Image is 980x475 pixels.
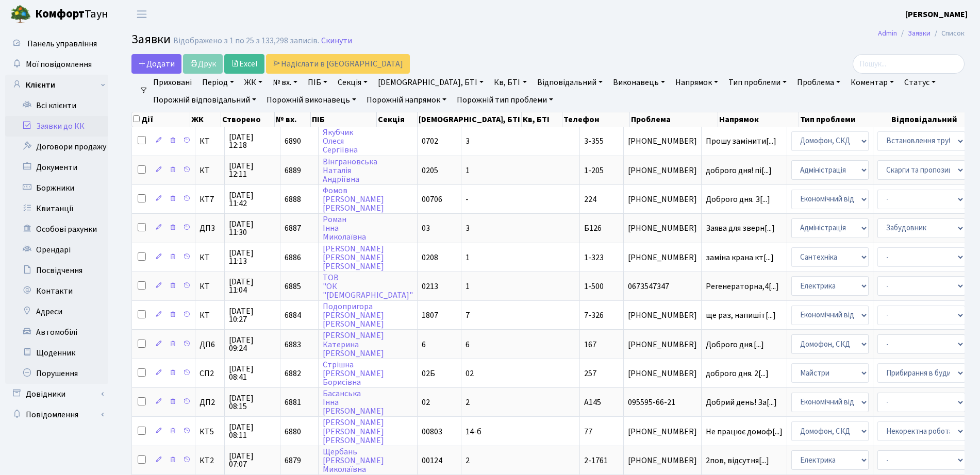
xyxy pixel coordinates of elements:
th: ЖК [190,112,221,127]
span: 1 [466,281,470,292]
a: Адреси [5,301,108,322]
span: Регенераторна,4[...] [706,281,779,292]
th: № вх. [275,112,311,127]
div: Відображено з 1 по 25 з 133,298 записів. [173,36,319,46]
span: [PHONE_NUMBER] [628,137,697,145]
span: ДП2 [200,398,220,406]
span: Доброго дня.[...] [706,339,764,350]
span: Прошу замінити[...] [706,135,776,147]
span: 6881 [285,397,301,408]
span: 3 [466,135,470,147]
span: [PHONE_NUMBER] [628,195,697,203]
a: Клієнти [5,75,108,95]
a: Admin [878,28,897,39]
span: [DATE] 11:30 [229,220,276,236]
span: КТ2 [200,456,220,465]
th: Дії [132,112,190,127]
span: 6880 [285,426,301,437]
a: Відповідальний [533,74,607,91]
a: Тип проблеми [724,74,791,91]
span: 1-323 [584,252,604,263]
span: 6 [422,339,426,350]
span: [DATE] 08:41 [229,365,276,381]
span: СП2 [200,369,220,378]
span: 0208 [422,252,438,263]
span: 3-355 [584,135,604,147]
a: ЖК [240,74,267,91]
span: 6886 [285,252,301,263]
span: [DATE] 07:07 [229,452,276,468]
span: 6879 [285,455,301,466]
span: 2-1761 [584,455,608,466]
th: Напрямок [718,112,799,127]
span: [PHONE_NUMBER] [628,253,697,262]
span: 224 [584,194,596,205]
span: [DATE] 08:11 [229,423,276,439]
span: - [466,194,469,205]
span: [PHONE_NUMBER] [628,369,697,378]
span: Таун [35,6,108,23]
span: [DATE] 11:04 [229,278,276,294]
a: Довідники [5,384,108,404]
span: 02 [422,397,430,408]
span: 2пов, відсутня[...] [706,455,769,466]
span: КТ5 [200,428,220,436]
a: Кв, БТІ [490,74,530,91]
span: [PHONE_NUMBER] [628,456,697,465]
a: ЯкубчикОлесяСергіївна [323,127,358,156]
span: 1807 [422,310,438,321]
a: РоманІннаМиколаївна [323,214,366,243]
span: 77 [584,426,592,437]
span: 6 [466,339,470,350]
span: 6885 [285,281,301,292]
b: [PERSON_NAME] [905,9,968,20]
a: [PERSON_NAME][PERSON_NAME][PERSON_NAME] [323,243,384,272]
span: КТ [200,137,220,145]
a: Контакти [5,281,108,301]
a: Секція [334,74,372,91]
span: 0702 [422,135,438,147]
span: [PHONE_NUMBER] [628,341,697,349]
a: Орендарі [5,240,108,260]
span: Добрий день! За[...] [706,397,777,408]
span: 1-205 [584,165,604,176]
span: Додати [138,58,175,70]
span: 6882 [285,368,301,379]
a: Коментар [846,74,898,91]
span: КТ [200,253,220,262]
a: Додати [131,54,181,74]
span: ще раз, напишіт[...] [706,310,776,321]
span: 00803 [422,426,442,437]
th: Телефон [562,112,630,127]
span: КТ [200,311,220,319]
th: Проблема [630,112,718,127]
a: БасанськаІнна[PERSON_NAME] [323,388,384,417]
a: Посвідчення [5,260,108,281]
a: Особові рахунки [5,219,108,240]
span: 167 [584,339,596,350]
a: [PERSON_NAME] [905,8,968,21]
span: Панель управління [27,38,97,49]
li: Список [931,28,965,39]
button: Переключити навігацію [129,6,155,23]
span: [DATE] 12:11 [229,162,276,178]
span: ДП3 [200,224,220,232]
span: [PHONE_NUMBER] [628,428,697,436]
span: А145 [584,397,601,408]
span: 6889 [285,165,301,176]
img: logo.png [10,4,31,25]
a: Порожній відповідальний [149,91,260,109]
th: Кв, БТІ [522,112,562,127]
span: 14-б [466,426,481,437]
span: 3 [466,223,470,234]
span: заміна крана кт[...] [706,252,774,263]
span: Мої повідомлення [26,59,92,70]
a: Щербань[PERSON_NAME]Миколаївна [323,446,384,475]
a: Excel [224,54,264,74]
a: [DEMOGRAPHIC_DATA], БТІ [374,74,488,91]
span: 0673547347 [628,282,697,291]
span: Заявки [131,30,171,48]
a: Заявки до КК [5,116,108,137]
b: Комфорт [35,6,85,22]
span: [PHONE_NUMBER] [628,224,697,232]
